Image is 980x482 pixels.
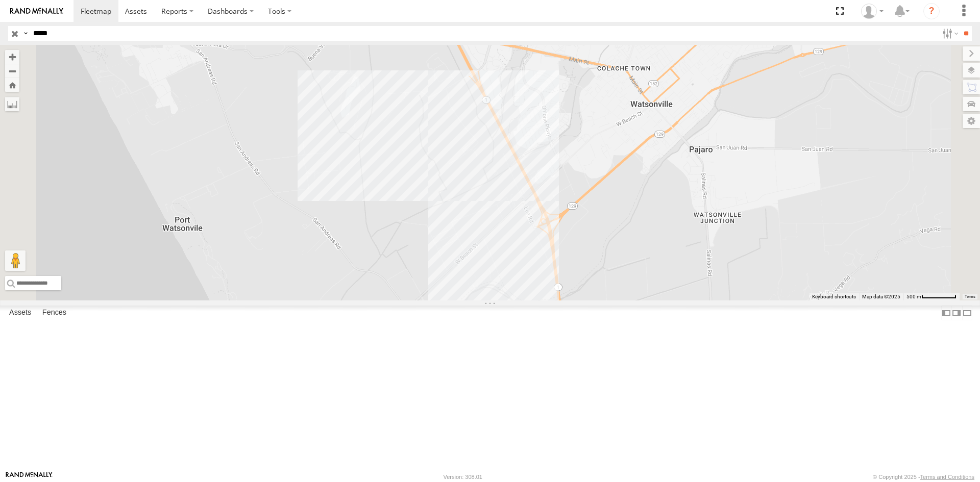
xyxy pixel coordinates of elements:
img: rand-logo.svg [10,8,63,15]
label: Hide Summary Table [962,306,972,320]
div: Andres Calderon [857,4,887,19]
label: Assets [4,306,36,320]
button: Drag Pegman onto the map to open Street View [5,250,26,271]
a: Visit our Website [6,472,53,482]
button: Zoom in [5,50,19,64]
span: 500 m [906,294,921,299]
label: Measure [5,97,19,111]
span: Map data ©2025 [862,294,900,299]
i: ? [923,3,940,19]
label: Search Query [21,26,30,41]
button: Zoom out [5,64,19,78]
label: Map Settings [963,114,980,128]
a: Terms (opens in new tab) [965,295,975,299]
button: Map Scale: 500 m per 65 pixels [903,293,960,300]
div: © Copyright 2025 - [873,474,974,480]
button: Zoom Home [5,78,19,92]
label: Search Filter Options [938,26,960,41]
button: Keyboard shortcuts [812,293,856,300]
label: Fences [37,306,71,320]
label: Dock Summary Table to the Right [951,306,962,320]
div: Version: 308.01 [444,474,482,480]
label: Dock Summary Table to the Left [941,306,951,320]
a: Terms and Conditions [920,474,974,480]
